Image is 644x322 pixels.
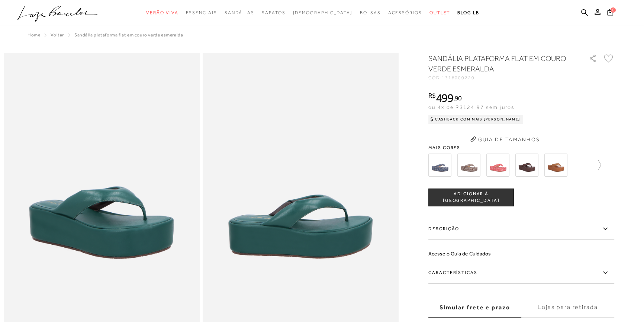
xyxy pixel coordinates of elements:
[442,75,475,80] span: 1318000220
[515,154,538,177] img: SANDÁLIA PLATAFORMA FLAT EM COURO CAFÉ
[360,10,381,15] span: Bolsas
[293,6,352,20] a: noSubCategoriesText
[146,6,178,20] a: categoryNavScreenReaderText
[74,32,183,38] span: SANDÁLIA PLATAFORMA FLAT EM COURO VERDE ESMERALDA
[428,262,614,284] label: Características
[436,91,453,104] span: 499
[428,53,568,74] h1: SANDÁLIA PLATAFORMA FLAT EM COURO VERDE ESMERALDA
[225,10,254,15] span: Sandálias
[388,6,422,20] a: categoryNavScreenReaderText
[428,75,577,80] div: CÓD:
[468,133,542,145] button: Guia de Tamanhos
[544,154,567,177] img: SANDÁLIA PLATAFORMA FLAT EM COURO CARAMELO
[486,154,509,177] img: SANDÁLIA PLATAFORMA FLAT EM BANDANA VERMELHA
[186,6,217,20] a: categoryNavScreenReaderText
[429,191,513,204] span: ADICIONAR À [GEOGRAPHIC_DATA]
[186,10,217,15] span: Essenciais
[428,297,521,318] label: Simular frete e prazo
[428,92,436,99] i: R$
[28,32,40,38] a: Home
[428,145,614,150] span: Mais cores
[611,7,616,13] span: 0
[388,10,422,15] span: Acessórios
[429,10,450,15] span: Outlet
[428,115,523,124] div: Cashback com Mais [PERSON_NAME]
[428,251,491,257] a: Acesse o Guia de Cuidados
[429,6,450,20] a: categoryNavScreenReaderText
[457,6,479,20] a: BLOG LB
[605,8,615,18] button: 0
[262,6,285,20] a: categoryNavScreenReaderText
[457,10,479,15] span: BLOG LB
[428,154,451,177] img: SANDÁLIA PLATAFORMA FLAT EM BANDANA AZUL
[293,10,352,15] span: [DEMOGRAPHIC_DATA]
[428,189,514,206] button: ADICIONAR À [GEOGRAPHIC_DATA]
[360,6,381,20] a: categoryNavScreenReaderText
[146,10,178,15] span: Verão Viva
[453,95,462,102] i: ,
[455,94,462,102] span: 90
[225,6,254,20] a: categoryNavScreenReaderText
[51,32,64,38] a: Voltar
[457,154,480,177] img: SANDÁLIA PLATAFORMA FLAT EM BANDANA CAFÉ
[428,218,614,240] label: Descrição
[428,104,514,110] span: ou 4x de R$124,97 sem juros
[521,297,614,318] label: Lojas para retirada
[262,10,285,15] span: Sapatos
